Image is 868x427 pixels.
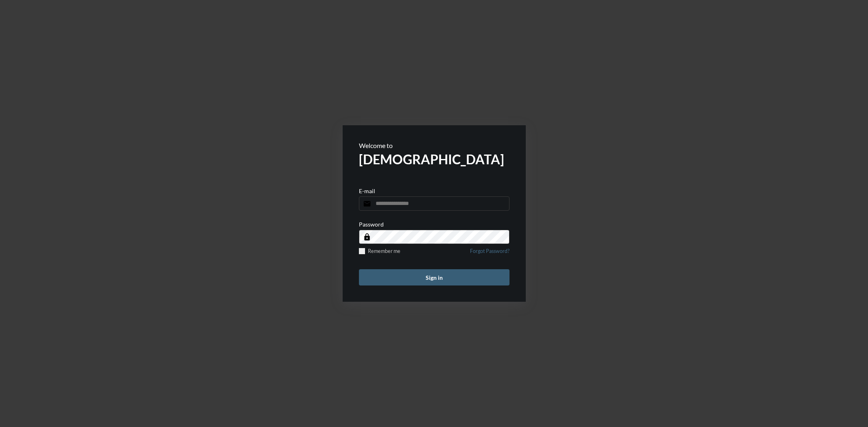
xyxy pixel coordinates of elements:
[359,248,400,254] label: Remember me
[359,269,509,285] button: Sign in
[359,187,375,194] p: E-mail
[359,151,509,167] h2: [DEMOGRAPHIC_DATA]
[470,248,509,259] a: Forgot Password?
[359,142,509,149] p: Welcome to
[359,221,384,228] p: Password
